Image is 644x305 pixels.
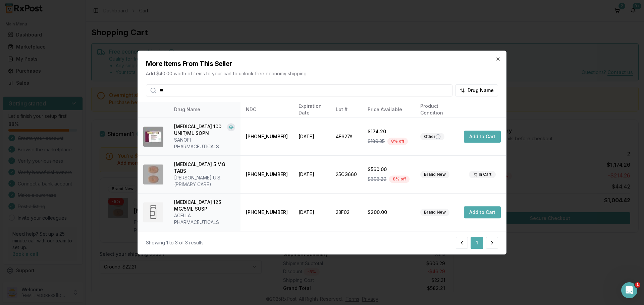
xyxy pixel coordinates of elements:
div: $560.00 [368,166,410,173]
button: Drug Name [455,84,498,96]
span: Drug Name [468,87,494,94]
img: Naproxen 125 MG/5ML SUSP [143,202,163,222]
span: $189.35 [368,138,385,145]
td: [PHONE_NUMBER] [240,194,293,231]
button: Add to Cart [464,131,501,143]
div: $200.00 [368,209,410,216]
div: [MEDICAL_DATA] 100 UNIT/ML SOPN [174,123,224,137]
div: Brand New [420,171,449,178]
div: [PERSON_NAME] U.S. (PRIMARY CARE) [174,174,235,188]
iframe: Intercom live chat [621,282,637,298]
div: [MEDICAL_DATA] 125 MG/5ML SUSP [174,199,235,212]
div: ACELLA PHARMACEUTICALS [174,212,235,226]
h2: More Items From This Seller [146,59,498,68]
div: [MEDICAL_DATA] 5 MG TABS [174,161,235,174]
td: 23F02 [330,194,362,231]
div: In Cart [469,171,496,178]
p: Add $40.00 worth of items to your cart to unlock free economy shipping. [146,70,498,77]
div: Showing 1 to 3 of 3 results [146,239,204,246]
button: 1 [471,237,483,249]
td: [DATE] [293,156,330,194]
img: Eliquis 5 MG TABS [143,164,163,184]
th: Price Available [362,102,415,118]
td: [PHONE_NUMBER] [240,156,293,194]
img: Admelog SoloStar 100 UNIT/ML SOPN [143,127,163,147]
td: 25CG660 [330,156,362,194]
th: Product Condition [415,102,459,118]
div: $174.20 [368,128,410,135]
span: $606.29 [368,176,386,182]
div: Brand New [420,209,449,216]
th: NDC [240,102,293,118]
div: 8 % off [389,175,410,183]
div: 8 % off [387,138,408,145]
th: Expiration Date [293,102,330,118]
th: Lot # [330,102,362,118]
td: 4F627A [330,118,362,156]
td: [PHONE_NUMBER] [240,118,293,156]
td: [DATE] [293,118,330,156]
div: Other [420,133,444,140]
div: SANOFI PHARMACEUTICALS [174,137,235,150]
button: Add to Cart [464,206,501,218]
span: 1 [635,282,640,288]
th: Drug Name [169,102,240,118]
td: [DATE] [293,194,330,231]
